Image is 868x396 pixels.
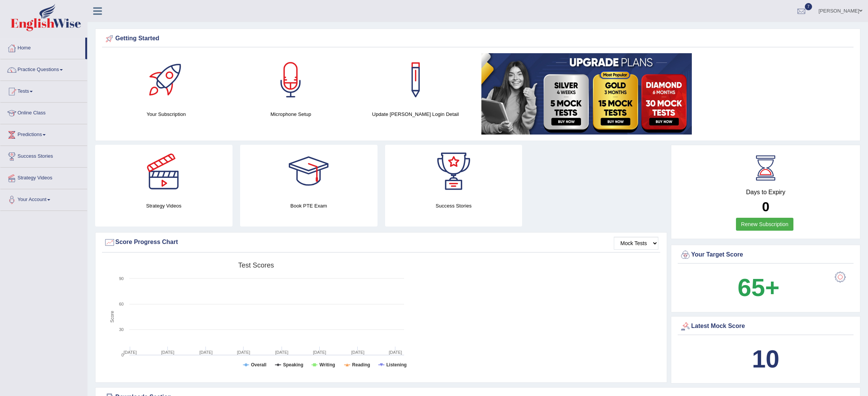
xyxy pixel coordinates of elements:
tspan: Writing [319,362,335,367]
h4: Update [PERSON_NAME] Login Detail [357,110,474,118]
h4: Microphone Setup [232,110,349,118]
tspan: [DATE] [351,350,365,355]
a: Home [0,38,85,57]
tspan: [DATE] [313,350,326,355]
img: small5.jpg [481,53,692,135]
h4: Your Subscription [108,110,225,118]
b: 10 [752,345,779,373]
tspan: Listening [386,362,406,367]
a: Success Stories [0,146,87,165]
tspan: Test scores [238,261,274,269]
text: 0 [121,353,124,357]
tspan: Score [110,310,115,323]
a: Your Account [0,189,87,208]
h4: Days to Expiry [680,189,852,196]
tspan: [DATE] [199,350,213,355]
div: Your Target Score [680,249,852,261]
tspan: [DATE] [275,350,288,355]
b: 0 [762,199,769,214]
a: Practice Questions [0,59,87,78]
a: Strategy Videos [0,168,87,187]
h4: Strategy Videos [95,202,233,210]
div: Getting Started [104,33,852,44]
tspan: Speaking [283,362,303,367]
h4: Success Stories [385,202,522,210]
div: Score Progress Chart [104,237,658,248]
text: 30 [119,327,124,332]
a: Renew Subscription [736,218,793,231]
text: 90 [119,276,124,281]
tspan: Reading [352,362,370,367]
tspan: [DATE] [237,350,250,355]
b: 65+ [737,274,779,301]
tspan: [DATE] [124,350,137,355]
span: 7 [805,3,812,10]
h4: Book PTE Exam [240,202,377,210]
text: 60 [119,302,124,306]
a: Tests [0,81,87,100]
div: Latest Mock Score [680,321,852,332]
a: Predictions [0,124,87,143]
tspan: [DATE] [161,350,175,355]
tspan: [DATE] [389,350,402,355]
a: Online Class [0,103,87,122]
tspan: Overall [251,362,266,367]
